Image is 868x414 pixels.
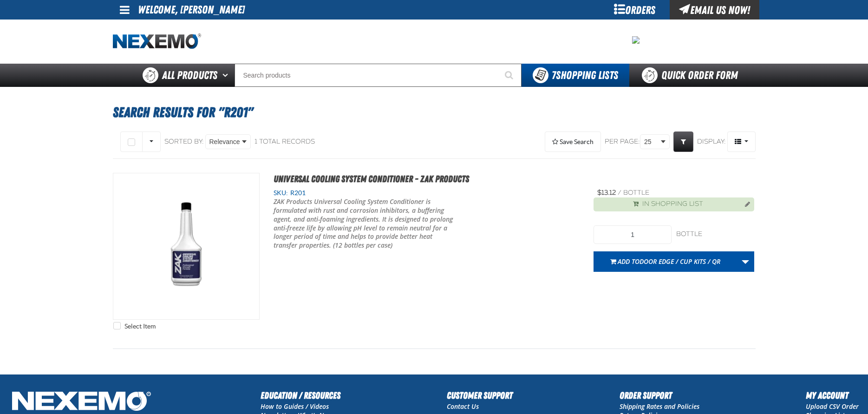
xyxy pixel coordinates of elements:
button: Expand or Collapse Saved Search drop-down to save a search query [545,131,601,152]
span: Add to [618,257,720,266]
input: Product Quantity [594,225,672,244]
span: 25 [644,137,659,147]
span: Product Grid Views Toolbar [728,132,755,151]
: View Details of the Universal Cooling System Conditioner - ZAK Products [113,173,259,319]
span: / [618,189,621,197]
span: Relevance [209,137,240,147]
h2: Customer Support [447,388,513,402]
input: Select Item [113,322,121,329]
a: Universal Cooling System Conditioner - ZAK Products [274,173,469,184]
a: Home [113,33,201,50]
button: Manage current product in the Shopping List [737,198,752,209]
img: Nexemo logo [113,33,201,50]
span: $13.12 [597,189,616,197]
span: In Shopping List [642,200,703,209]
p: ZAK Products Universal Cooling System Conditioner is formulated with rust and corrosion inhibitor... [274,197,457,250]
span: Per page: [605,138,640,146]
div: SKU: [274,189,580,197]
h1: Search Results for "R201" [113,100,756,125]
span: R201 [288,189,306,197]
span: All Products [162,67,217,84]
button: Product Grid Views Toolbar [727,131,756,152]
img: fc2cee1a5a0068665dcafeeff0455850.jpeg [632,36,640,44]
a: Quick Order Form [629,64,755,87]
span: bottle [623,189,649,197]
button: Open All Products pages [219,64,235,87]
a: Upload CSV Order [806,402,859,411]
button: Rows selection options [142,131,161,152]
a: Expand or Collapse Grid Filters [673,131,693,152]
button: You have 7 Shopping Lists. Open to view details [522,64,629,87]
h2: Education / Resources [261,388,340,402]
input: Search [235,64,522,87]
a: Shipping Rates and Policies [620,402,699,411]
a: How to Guides / Videos [261,402,329,411]
span: Display: [697,138,726,145]
div: 1 total records [255,138,315,146]
span: Save Search [560,138,594,145]
div: bottle [676,230,754,239]
strong: 7 [552,69,556,82]
h2: My Account [806,388,859,402]
img: Universal Cooling System Conditioner - ZAK Products [113,173,259,319]
button: Add toDOOR EDGE / CUP KITS / QR [594,251,737,272]
span: DOOR EDGE / CUP KITS / QR [640,257,720,266]
button: Start Searching [498,64,522,87]
label: Select Item [113,322,156,331]
a: Contact Us [447,402,479,411]
h2: Order Support [620,388,699,402]
a: More Actions [737,251,754,272]
span: Shopping Lists [552,69,618,82]
span: Sorted By: [164,138,204,145]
